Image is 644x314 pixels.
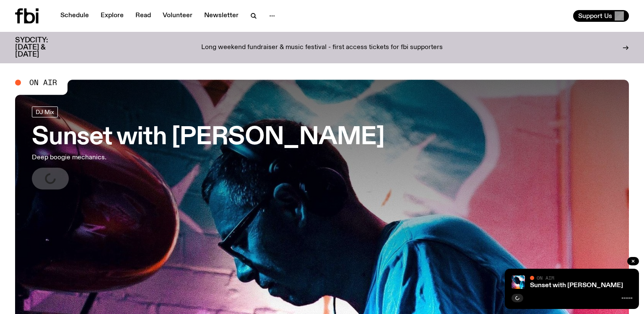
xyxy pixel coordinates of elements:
[530,282,623,289] a: Sunset with [PERSON_NAME]
[158,10,197,22] a: Volunteer
[55,10,94,22] a: Schedule
[537,275,554,280] span: On Air
[32,126,384,149] h3: Sunset with [PERSON_NAME]
[15,37,69,58] h3: SYDCITY: [DATE] & [DATE]
[32,153,247,163] p: Deep boogie mechanics.
[36,109,54,115] span: DJ Mix
[32,106,384,189] a: Sunset with [PERSON_NAME]Deep boogie mechanics.
[32,106,58,117] a: DJ Mix
[578,12,612,20] span: Support Us
[201,44,443,52] p: Long weekend fundraiser & music festival - first access tickets for fbi supporters
[512,275,525,289] img: Simon Caldwell stands side on, looking downwards. He has headphones on. Behind him is a brightly ...
[199,10,244,22] a: Newsletter
[29,79,57,86] span: On Air
[573,10,629,22] button: Support Us
[96,10,129,22] a: Explore
[130,10,156,22] a: Read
